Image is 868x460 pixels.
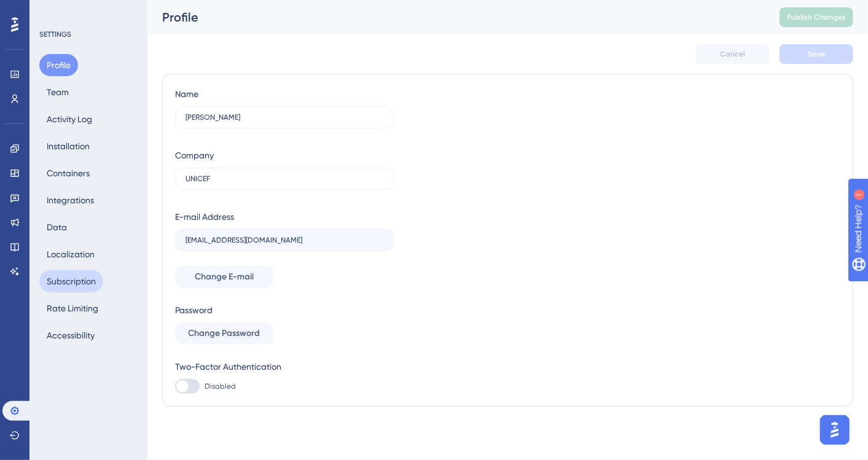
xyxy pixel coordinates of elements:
[696,44,770,64] button: Cancel
[39,162,97,184] button: Containers
[780,7,853,27] button: Publish Changes
[175,209,234,224] div: E-mail Address
[186,174,383,183] input: Company Name
[787,12,846,22] span: Publish Changes
[39,81,76,103] button: Team
[39,324,102,346] button: Accessibility
[39,54,78,76] button: Profile
[39,29,139,39] div: SETTINGS
[780,44,853,64] button: Save
[816,411,853,448] iframe: UserGuiding AI Assistant Launcher
[186,113,383,122] input: Name Surname
[39,108,100,130] button: Activity Log
[39,189,101,211] button: Integrations
[205,381,236,391] span: Disabled
[29,3,77,18] span: Need Help?
[175,359,394,374] div: Two-Factor Authentication
[175,303,394,318] div: Password
[721,49,746,59] span: Cancel
[85,6,89,16] div: 1
[186,236,383,244] input: E-mail Address
[175,266,273,288] button: Change E-mail
[162,9,749,26] div: Profile
[175,87,198,101] div: Name
[808,49,825,59] span: Save
[189,326,260,341] span: Change Password
[39,216,74,238] button: Data
[175,322,273,345] button: Change Password
[195,270,254,284] span: Change E-mail
[175,148,214,163] div: Company
[39,135,97,157] button: Installation
[39,297,106,319] button: Rate Limiting
[39,243,102,265] button: Localization
[39,270,103,292] button: Subscription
